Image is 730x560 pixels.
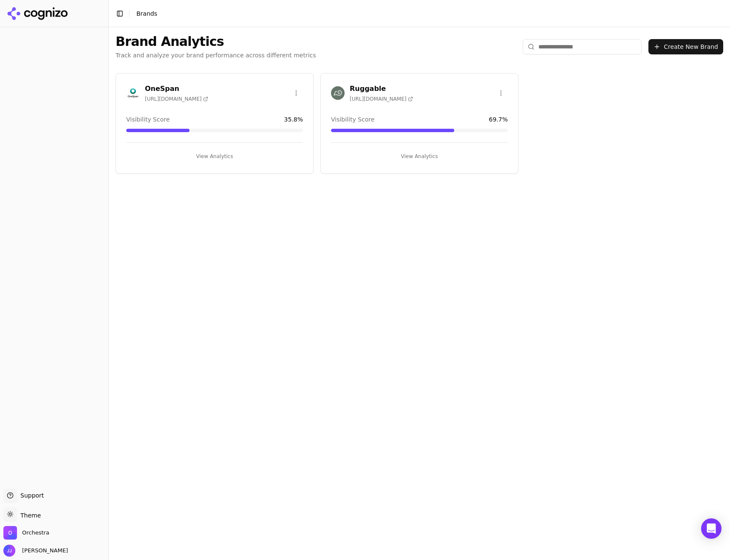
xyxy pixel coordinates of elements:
span: Theme [17,512,41,519]
span: [URL][DOMAIN_NAME] [350,96,413,102]
h1: Brand Analytics [116,34,316,49]
img: Orchestra [3,526,17,540]
nav: breadcrumb [136,9,157,18]
img: OneSpan [126,86,140,100]
span: Orchestra [22,529,49,537]
img: Jeff Jensen [3,545,15,557]
button: Create New Brand [648,39,723,54]
span: [PERSON_NAME] [19,547,68,554]
span: [URL][DOMAIN_NAME] [145,96,208,102]
img: Ruggable [331,86,345,100]
p: Track and analyze your brand performance across different metrics [116,51,316,59]
h3: OneSpan [145,84,208,94]
span: 69.7 % [489,115,508,124]
button: View Analytics [126,150,303,163]
span: Visibility Score [126,115,170,124]
span: Support [17,491,44,500]
div: Open Intercom Messenger [701,518,722,539]
span: 35.8 % [284,115,303,124]
button: Open user button [3,545,68,557]
button: View Analytics [331,150,508,163]
h3: Ruggable [350,84,413,94]
span: Visibility Score [331,115,374,124]
span: Brands [136,10,157,17]
button: Open organization switcher [3,526,49,540]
